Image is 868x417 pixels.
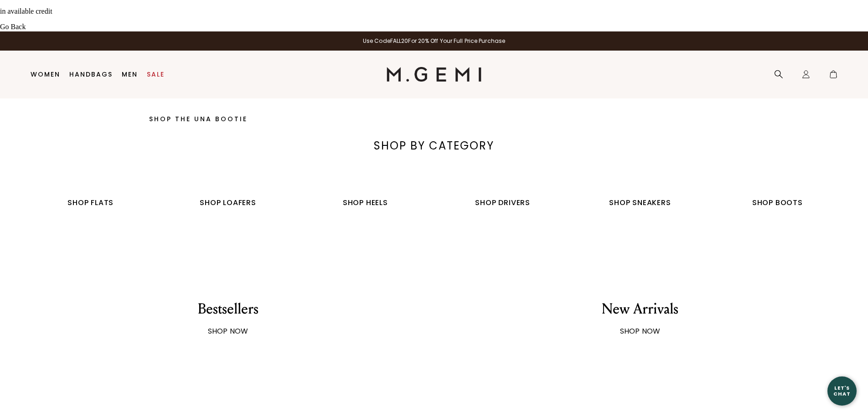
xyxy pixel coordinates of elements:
[716,193,853,208] div: 6 / 6
[69,71,113,78] a: Handbags
[122,71,138,78] a: Men
[579,193,701,208] a: SHOP SNEAKERS
[29,197,152,208] h1: SHOP FLATS
[29,193,152,208] a: SHOP FLATS
[441,193,579,208] div: 4 / 6
[387,67,482,82] img: M.Gemi
[304,193,427,208] a: SHOP HEELS
[620,326,661,336] strong: SHOP NOW
[166,197,289,208] h1: SHOP LOAFERS
[602,299,678,319] div: New Arrivals
[304,193,441,208] div: 3 / 6
[827,385,857,396] div: Let's Chat
[166,193,304,208] div: 2 / 6
[304,197,427,208] h1: SHOP HEELS
[198,299,258,319] div: Bestsellers
[29,193,166,208] div: 1 / 6
[716,197,839,208] h1: SHOP BOOTS
[441,197,564,208] h1: SHOP DRIVERS
[208,326,248,336] strong: SHOP NOW
[441,193,564,208] a: SHOP DRIVERS
[135,108,262,129] a: Banner primary button
[390,37,408,45] strong: FALL20
[716,193,839,208] a: SHOP BOOTS
[579,193,716,208] div: 5 / 6
[147,71,165,78] a: Sale
[31,71,60,78] a: Women
[579,197,701,208] h1: SHOP SNEAKERS
[441,288,839,337] a: New Arrivals SHOP NOW
[29,288,427,337] a: Bestsellers SHOP NOW
[166,193,289,208] a: SHOP LOAFERS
